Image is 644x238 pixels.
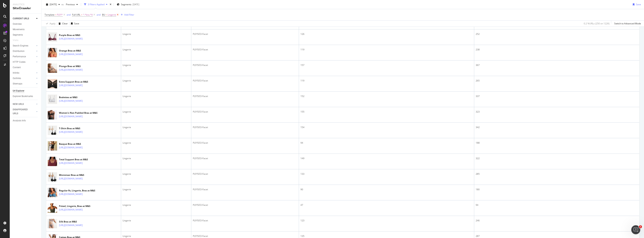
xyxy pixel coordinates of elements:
[72,13,80,16] span: Full URL
[123,63,190,67] div: Lingerie
[13,44,35,48] a: Search Engines
[193,141,297,145] div: PLP/SEO-Facet
[636,3,641,6] div: Save
[123,126,190,129] div: Lingerie
[300,219,473,222] div: 123
[476,172,638,176] div: 285
[74,22,79,25] div: Save
[13,66,21,69] div: Content
[48,140,57,152] img: main image
[13,22,22,26] div: Overview
[13,71,35,75] a: Inlinks
[193,110,297,113] div: PLP/SEO-Facet
[193,172,297,176] div: PLP/SEO-Facet
[639,225,642,228] span: 1
[13,82,35,86] a: Sitemaps
[59,99,83,103] a: [URL][DOMAIN_NAME]
[13,6,38,10] div: SiteCrawler
[123,79,190,82] div: Lingerie
[48,78,57,90] img: main image
[59,146,83,149] a: [URL][DOMAIN_NAME]
[13,102,35,106] a: NEW URLS
[57,12,63,17] span: PLP/*
[48,124,57,137] img: main image
[13,94,33,98] div: Explorer Bookmarks
[476,126,638,129] div: 342
[59,68,83,72] a: [URL][DOMAIN_NAME]
[115,1,141,7] button: Segments[DATE]
[121,3,131,6] span: Segments
[48,155,57,168] img: main image
[13,108,35,116] a: DISAPPEARED URLS
[13,102,24,106] div: NEW URLS
[614,22,641,25] div: Switch to Advanced Mode
[59,37,83,41] a: [URL][DOMAIN_NAME]
[476,141,638,145] div: 188
[300,63,473,67] div: 157
[476,48,638,51] div: 238
[50,22,55,25] div: Apply
[13,33,39,37] a: Segments
[48,218,57,230] img: main image
[59,192,83,196] a: [URL][DOMAIN_NAME]
[133,3,139,6] div: [DATE]
[59,208,83,212] a: [URL][DOMAIN_NAME]
[13,28,39,31] a: Movements
[476,95,638,98] div: 337
[193,203,297,207] div: PLP/SEO-Facet
[64,3,75,6] span: Previous
[62,22,68,25] div: Clear
[476,188,638,191] div: 180
[13,33,23,37] div: Segments
[13,44,28,48] div: Search Engines
[59,142,99,146] div: Basque Bras at M&S
[193,48,297,51] div: PLP/SEO-Facet
[13,38,18,42] div: Visits
[300,172,473,176] div: 133
[64,1,79,7] button: Previous
[59,220,99,223] div: Silk Bras at M&S
[67,13,71,16] div: and
[59,111,99,115] div: Women's Non Padded Bras at M&S
[48,109,57,121] img: main image
[13,82,22,86] div: Sitemaps
[13,66,39,69] a: Content
[59,80,99,84] div: Extra Support Bras at M&S
[584,22,610,25] div: 0.2 % URLs ( 250 on 122K )
[13,38,22,42] a: Visits
[50,3,57,6] span: 2025 Aug. 23rd
[97,13,101,16] button: and
[613,21,641,27] button: Switch to Advanced Mode
[13,60,35,64] a: HTTP Codes
[45,21,55,27] button: Apply
[59,115,83,118] a: [URL][DOMAIN_NAME]
[13,76,35,80] a: Outlinks
[300,126,473,129] div: 154
[300,32,473,36] div: 126
[108,12,116,17] span: Lingerie
[48,171,57,183] img: main image
[123,203,190,207] div: Lingerie
[123,234,190,238] div: Lingerie
[13,17,29,21] div: CURRENT URLS
[193,32,297,36] div: PLP/SEO-Facet
[45,13,54,16] span: Template
[13,108,32,116] div: DISAPPEARED URLS
[59,49,99,52] div: Orange Bras at M&S
[476,234,638,238] div: 287
[476,32,638,36] div: 252
[631,1,641,7] button: Save
[13,119,39,123] a: Analysis Info
[59,96,99,99] div: Bralettes at M&S
[59,84,83,87] a: [URL][DOMAIN_NAME]
[59,189,99,192] div: Regular fit, Lingerie, Bras at M&S
[59,161,83,165] a: [URL][DOMAIN_NAME]
[81,13,82,16] span: =
[300,188,473,191] div: 90
[193,95,297,98] div: PLP/SEO-Facet
[13,55,26,59] div: Performance
[102,13,105,16] span: BU
[119,13,134,17] button: Add Filter
[48,47,57,59] img: main image
[193,219,297,222] div: PLP/SEO-Facet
